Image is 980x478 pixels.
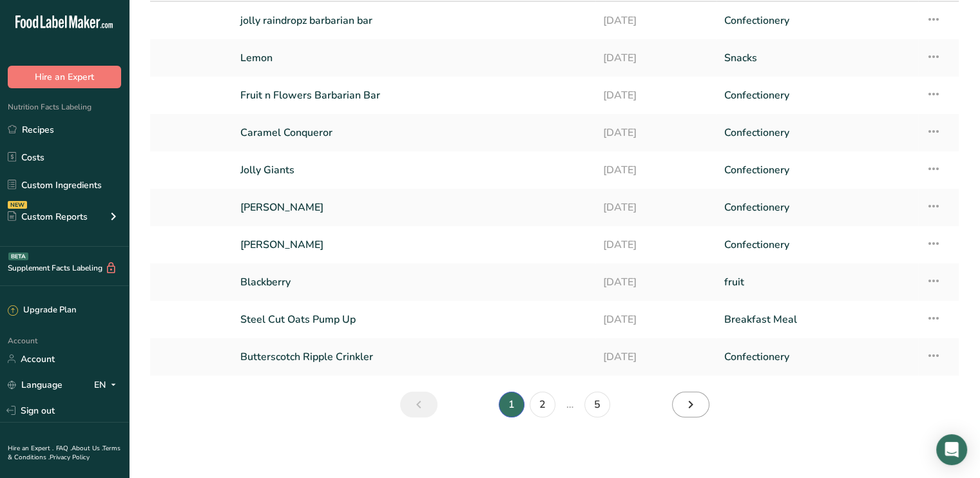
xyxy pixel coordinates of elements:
[603,157,709,184] a: [DATE]
[240,119,588,146] a: Caramel Conqueror
[240,343,588,370] a: Butterscotch Ripple Crinkler
[724,157,910,184] a: Confectionery
[936,434,967,465] div: Open Intercom Messenger
[603,119,709,146] a: [DATE]
[72,444,102,453] a: About Us .
[724,306,910,333] a: Breakfast Meal
[724,7,910,34] a: Confectionery
[240,231,588,258] a: [PERSON_NAME]
[603,194,709,221] a: [DATE]
[603,7,709,34] a: [DATE]
[8,210,88,224] div: Custom Reports
[8,374,62,396] a: Language
[240,194,588,221] a: [PERSON_NAME]
[240,7,588,34] a: jolly raindropz barbarian bar
[724,231,910,258] a: Confectionery
[240,269,588,296] a: Blackberry
[8,304,76,317] div: Upgrade Plan
[724,44,910,72] a: Snacks
[603,231,709,258] a: [DATE]
[603,82,709,109] a: [DATE]
[584,392,610,417] a: Page 5.
[8,444,53,453] a: Hire an Expert .
[603,269,709,296] a: [DATE]
[724,269,910,296] a: fruit
[8,201,27,209] div: NEW
[8,253,28,260] div: BETA
[400,392,437,417] a: Previous page
[240,306,588,333] a: Steel Cut Oats Pump Up
[672,392,709,417] a: Next page
[94,377,121,392] div: EN
[724,343,910,370] a: Confectionery
[724,119,910,146] a: Confectionery
[56,444,72,453] a: FAQ .
[603,44,709,72] a: [DATE]
[603,306,709,333] a: [DATE]
[530,392,555,417] a: Page 2.
[724,194,910,221] a: Confectionery
[240,44,588,72] a: Lemon
[603,343,709,370] a: [DATE]
[8,444,120,462] a: Terms & Conditions .
[8,66,121,88] button: Hire an Expert
[724,82,910,109] a: Confectionery
[50,453,90,462] a: Privacy Policy
[240,82,588,109] a: Fruit n Flowers Barbarian Bar
[240,157,588,184] a: Jolly Giants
